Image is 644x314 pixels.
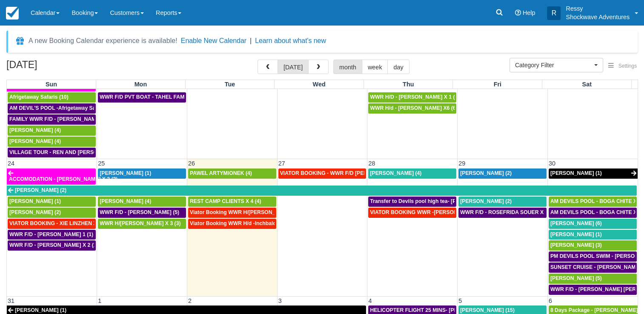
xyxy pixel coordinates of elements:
[225,81,235,88] span: Tue
[370,307,508,313] span: HELICOPTER FLIGHT 25 MINS- [PERSON_NAME] X1 (1)
[188,208,276,218] a: Viator Booking WWR H/[PERSON_NAME] X 8 (8)
[9,176,117,182] span: ACCOMODATION - [PERSON_NAME] X 2 (2)
[9,220,108,226] span: VIATOR BOOKING - XIE LINZHEN X4 (4)
[550,170,602,176] span: [PERSON_NAME] (1)
[97,297,102,304] span: 1
[549,263,637,273] a: SUNSET CRUISE - [PERSON_NAME] X1 (5)
[550,231,602,237] span: [PERSON_NAME] (1)
[549,197,637,207] a: AM DEVILS POOL - BOGA CHITE X 1 (1)
[368,92,456,103] a: WWR H/D - [PERSON_NAME] X 1 (1)
[9,116,117,122] span: FAMILY WWR F/D - [PERSON_NAME] X4 (4)
[515,10,521,16] i: Help
[509,58,603,72] button: Category Filter
[370,170,421,176] span: [PERSON_NAME] (4)
[181,37,246,45] button: Enable New Calendar
[549,251,637,262] a: PM DEVILS POOL SWIM - [PERSON_NAME] X 2 (2)
[515,61,592,69] span: Category Filter
[190,220,338,226] span: Viator Booking WWR H/d -Inchbald [PERSON_NAME] X 4 (4)
[98,92,186,103] a: WWR F/D PVT BOAT - TAHEL FAMILY x 5 (1)
[313,81,326,88] span: Wed
[135,81,147,88] span: Mon
[549,219,637,229] a: [PERSON_NAME] (6)
[9,138,61,144] span: [PERSON_NAME] (4)
[15,307,66,313] span: [PERSON_NAME] (1)
[255,37,326,44] a: Learn about what's new
[460,209,556,215] span: WWR F/D - ROSEFRIDA SOUER X 2 (2)
[7,168,96,185] a: ACCOMODATION - [PERSON_NAME] X 2 (2)
[7,186,637,196] a: [PERSON_NAME] (2)
[190,198,261,204] span: REST CAMP CLIENTS X 4 (4)
[494,81,501,88] span: Fri
[98,197,186,207] a: [PERSON_NAME] (4)
[523,9,535,16] span: Help
[550,242,602,248] span: [PERSON_NAME] (3)
[8,137,96,147] a: [PERSON_NAME] (4)
[8,148,96,158] a: VILLAGE TOUR - REN AND [PERSON_NAME] X4 (4)
[367,160,376,167] span: 28
[550,275,602,281] span: [PERSON_NAME] (5)
[8,126,96,136] a: [PERSON_NAME] (4)
[8,92,96,103] a: Afrigetaway Safaris (10)
[566,13,630,21] p: Shockwave Adventures
[549,285,637,295] a: WWR F/D - [PERSON_NAME] [PERSON_NAME] OHKKA X1 (1)
[100,94,209,100] span: WWR F/D PVT BOAT - TAHEL FAMILY x 5 (1)
[100,198,151,204] span: [PERSON_NAME] (4)
[98,208,186,218] a: WWR F/D - [PERSON_NAME] (5)
[8,114,96,125] a: FAMILY WWR F/D - [PERSON_NAME] X4 (4)
[188,168,276,179] a: PAWEL ARTYMIONEK (4)
[582,81,591,88] span: Sat
[333,60,362,74] button: month
[387,60,409,74] button: day
[549,230,637,240] a: [PERSON_NAME] (1)
[549,240,637,251] a: [PERSON_NAME] (3)
[458,168,547,179] a: [PERSON_NAME] (2)
[9,242,98,248] span: WWR F/D - [PERSON_NAME] X 2 (2)
[460,307,515,313] span: [PERSON_NAME] (15)
[368,197,456,207] a: Transfer to Devils pool high tea- [PERSON_NAME] X4 (4)
[9,94,69,100] span: Afrigetaway Safaris (10)
[8,240,96,251] a: WWR F/D - [PERSON_NAME] X 2 (2)
[362,60,388,74] button: week
[187,297,192,304] span: 2
[368,208,456,218] a: VIATOR BOOKING WWR -[PERSON_NAME] X2 (2)
[548,160,556,167] span: 30
[188,219,276,229] a: Viator Booking WWR H/d -Inchbald [PERSON_NAME] X 4 (4)
[550,220,602,226] span: [PERSON_NAME] (6)
[278,168,366,179] a: VIATOR BOOKING - WWR F/D [PERSON_NAME] X 2 (3)
[97,160,106,167] span: 25
[547,6,561,20] div: R
[280,170,416,176] span: VIATOR BOOKING - WWR F/D [PERSON_NAME] X 2 (3)
[603,60,642,72] button: Settings
[549,208,637,218] a: AM DEVILS POOL - BOGA CHITE X 1 (1)
[460,198,512,204] span: [PERSON_NAME] (2)
[8,208,96,218] a: [PERSON_NAME] (2)
[458,208,547,218] a: WWR F/D - ROSEFRIDA SOUER X 2 (2)
[460,170,512,176] span: [PERSON_NAME] (2)
[98,219,186,229] a: WWR H/[PERSON_NAME] X 3 (3)
[9,149,137,155] span: VILLAGE TOUR - REN AND [PERSON_NAME] X4 (4)
[403,81,414,88] span: Thu
[98,168,186,179] a: [PERSON_NAME] (1)
[100,209,179,215] span: WWR F/D - [PERSON_NAME] (5)
[8,230,96,240] a: WWR F/D - [PERSON_NAME] 1 (1)
[618,63,637,69] span: Settings
[278,160,286,167] span: 27
[100,170,151,176] span: [PERSON_NAME] (1)
[6,60,114,75] h2: [DATE]
[9,209,61,215] span: [PERSON_NAME] (2)
[368,103,456,114] a: WWR H/d - [PERSON_NAME] X6 (6)
[6,7,19,20] img: checkfront-main-nav-mini-logo.png
[278,297,283,304] span: 3
[188,197,276,207] a: REST CAMP CLIENTS X 4 (4)
[190,209,309,215] span: Viator Booking WWR H/[PERSON_NAME] X 8 (8)
[548,297,553,304] span: 6
[458,297,463,304] span: 5
[8,103,96,114] a: AM DEVIL'S POOL -Afrigetaway Safaris X5 (5)
[566,4,630,13] p: Ressy
[100,220,180,226] span: WWR H/[PERSON_NAME] X 3 (3)
[9,231,93,237] span: WWR F/D - [PERSON_NAME] 1 (1)
[9,127,61,133] span: [PERSON_NAME] (4)
[8,219,96,229] a: VIATOR BOOKING - XIE LINZHEN X4 (4)
[9,105,122,111] span: AM DEVIL'S POOL -Afrigetaway Safaris X5 (5)
[549,274,637,284] a: [PERSON_NAME] (5)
